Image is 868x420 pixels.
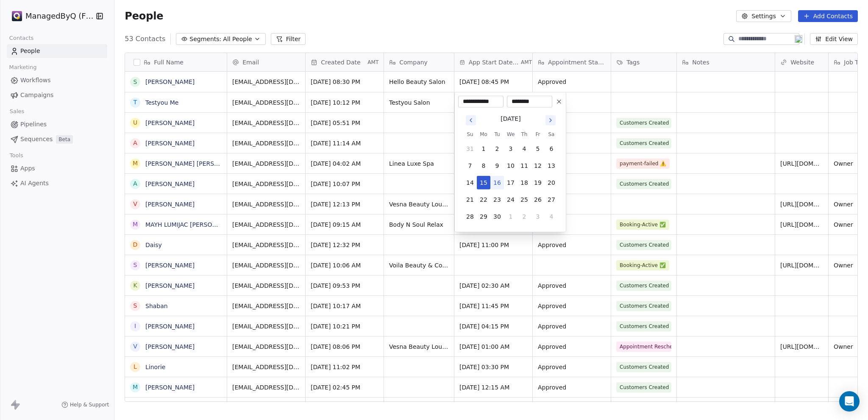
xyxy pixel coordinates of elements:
[504,210,517,223] button: 1
[490,193,504,206] button: 23
[545,210,558,223] button: 4
[504,159,517,172] button: 10
[490,210,504,223] button: 30
[463,176,477,189] button: 14
[477,176,490,189] button: 15
[477,193,490,206] button: 22
[463,210,477,223] button: 28
[501,114,520,123] div: [DATE]
[463,142,477,156] button: 31
[545,193,558,206] button: 27
[490,176,504,189] button: 16
[545,130,558,139] th: Saturday
[504,142,517,156] button: 3
[545,114,556,126] button: Go to next month
[517,159,531,172] button: 11
[531,210,545,223] button: 3
[490,142,504,156] button: 2
[517,210,531,223] button: 2
[531,159,545,172] button: 12
[504,176,517,189] button: 17
[531,142,545,156] button: 5
[545,176,558,189] button: 20
[795,35,802,43] img: locked.png
[531,176,545,189] button: 19
[517,130,531,139] th: Thursday
[465,114,477,126] button: Go to previous month
[463,193,477,206] button: 21
[477,210,490,223] button: 29
[490,130,504,139] th: Tuesday
[531,130,545,139] th: Friday
[504,130,517,139] th: Wednesday
[463,130,477,139] th: Sunday
[517,142,531,156] button: 4
[463,159,477,172] button: 7
[545,142,558,156] button: 6
[477,159,490,172] button: 8
[477,142,490,156] button: 1
[490,159,504,172] button: 9
[477,130,490,139] th: Monday
[504,193,517,206] button: 24
[517,176,531,189] button: 18
[531,193,545,206] button: 26
[517,193,531,206] button: 25
[545,159,558,172] button: 13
